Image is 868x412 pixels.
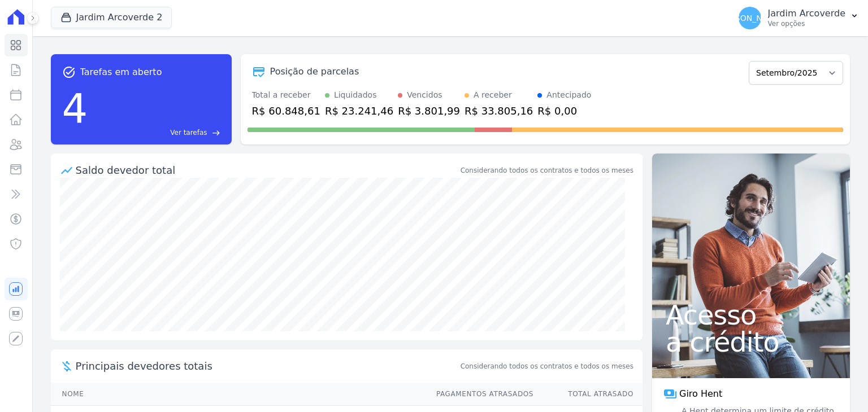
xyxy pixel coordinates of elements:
button: [PERSON_NAME] Jardim Arcoverde Ver opções [730,2,868,34]
span: Ver tarefas [170,128,207,138]
span: Tarefas em aberto [80,65,162,79]
div: Considerando todos os contratos e todos os meses [461,165,633,176]
div: Posição de parcelas [270,65,359,78]
div: Liquidados [334,89,377,101]
iframe: Intercom live chat [11,374,38,401]
span: Acesso [666,301,836,328]
div: Antecipado [546,89,591,101]
th: Nome [51,383,426,406]
span: a crédito [666,328,836,356]
th: Pagamentos Atrasados [426,383,534,406]
div: Vencidos [407,89,442,101]
p: Ver opções [768,19,845,28]
span: Considerando todos os contratos e todos os meses [461,361,633,371]
div: Total a receber [252,89,320,101]
div: A receber [474,89,512,101]
th: Total Atrasado [534,383,643,406]
p: Jardim Arcoverde [768,8,845,19]
span: [PERSON_NAME] [717,14,782,22]
span: Giro Hent [679,387,722,401]
a: Ver tarefas east [92,128,220,138]
div: R$ 0,00 [537,103,591,119]
div: R$ 3.801,99 [398,103,460,119]
div: R$ 60.848,61 [252,103,320,119]
div: Saldo devedor total [76,163,458,178]
span: east [212,129,220,137]
div: 4 [62,79,88,138]
div: R$ 23.241,46 [325,103,393,119]
button: Jardim Arcoverde 2 [51,7,172,28]
span: Principais devedores totais [76,358,458,374]
span: task_alt [62,65,76,79]
div: R$ 33.805,16 [465,103,533,119]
